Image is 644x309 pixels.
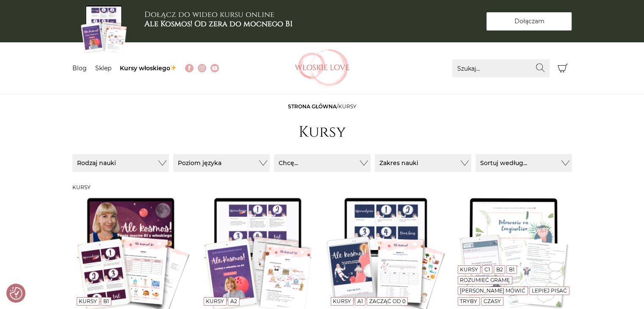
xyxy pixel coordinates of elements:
input: Szukaj... [452,59,550,77]
a: Kursy [460,266,478,273]
a: B1 [509,266,514,273]
span: Dołączam [514,17,544,26]
h1: Kursy [299,123,346,141]
button: Koszyk [554,59,572,77]
a: Kursy [206,298,224,304]
a: Strona główna [288,103,337,110]
button: Rodzaj nauki [72,154,169,172]
button: Preferencje co do zgód [10,287,22,300]
a: B2 [496,266,503,273]
a: Sklep [95,64,111,72]
img: ✨ [170,65,176,71]
a: Tryby [460,298,477,304]
a: Kursy [333,298,351,304]
a: C1 [484,266,490,273]
a: Rozumieć gramę [460,277,510,283]
a: Blog [72,64,87,72]
a: B1 [103,298,109,304]
a: Dołączam [486,12,572,30]
a: A1 [357,298,363,304]
a: Czasy [484,298,501,304]
a: Lepiej pisać [532,287,567,294]
button: Chcę... [274,154,370,172]
span: Kursy [338,103,357,110]
img: Revisit consent button [10,287,22,300]
button: Zakres nauki [375,154,471,172]
h3: Kursy [72,185,572,190]
a: A2 [230,298,237,304]
a: Zacząć od 0 [369,298,405,304]
h3: Dołącz do wideo kursu online [144,10,293,28]
span: / [288,103,357,110]
img: Włoskielove [295,49,350,87]
a: Kursy [79,298,97,304]
button: Poziom języka [173,154,270,172]
button: Sortuj według... [475,154,572,172]
b: Ale Kosmos! Od zera do mocnego B1 [144,19,293,29]
a: [PERSON_NAME] mówić [460,287,525,294]
a: Kursy włoskiego [120,64,177,72]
